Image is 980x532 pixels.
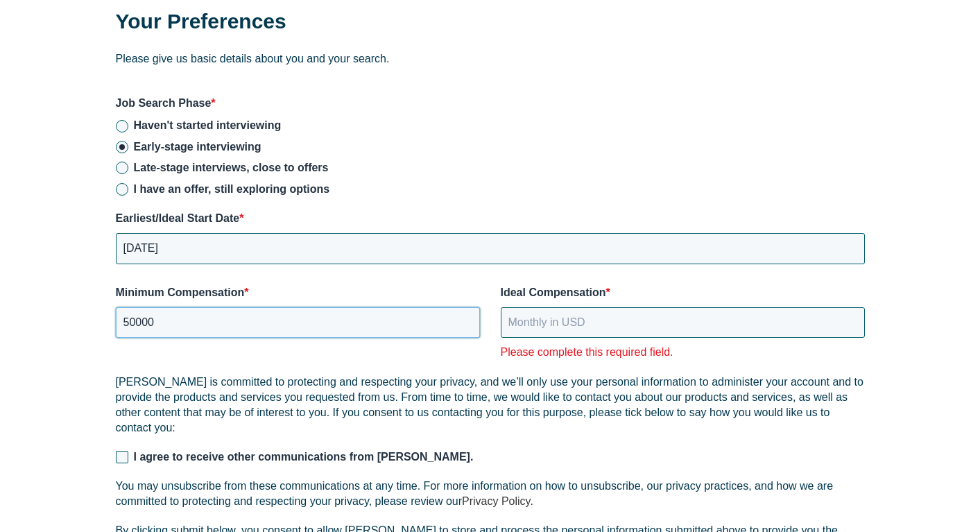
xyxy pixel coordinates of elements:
[116,233,865,264] input: MM - DD - YYYY
[134,141,261,153] span: Early-stage interviewing
[116,162,128,174] input: Late-stage interviews, close to offers
[116,97,212,109] span: Job Search Phase
[501,345,865,360] div: Please complete this required field.
[134,119,282,131] span: Haven't started interviewing
[134,451,474,463] span: I agree to receive other communications from [PERSON_NAME].
[134,183,330,195] span: I have an offer, still exploring options
[116,183,128,196] input: I have an offer, still exploring options
[116,10,286,33] strong: Your Preferences
[116,51,865,67] p: Please give us basic details about you and your search.
[462,495,530,507] a: Privacy Policy
[116,141,128,153] input: Early-stage interviewing
[116,286,245,298] span: Minimum Compensation
[501,286,606,298] span: Ideal Compensation
[116,451,128,463] input: I agree to receive other communications from [PERSON_NAME].
[116,212,240,224] span: Earliest/Ideal Start Date
[116,375,865,436] p: [PERSON_NAME] is committed to protecting and respecting your privacy, and we’ll only use your per...
[134,162,329,173] span: Late-stage interviews, close to offers
[116,120,128,132] input: Haven't started interviewing
[501,307,865,338] input: Monthly in USD
[116,479,865,509] p: You may unsubscribe from these communications at any time. For more information on how to unsubsc...
[116,307,480,338] input: Monthly in USD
